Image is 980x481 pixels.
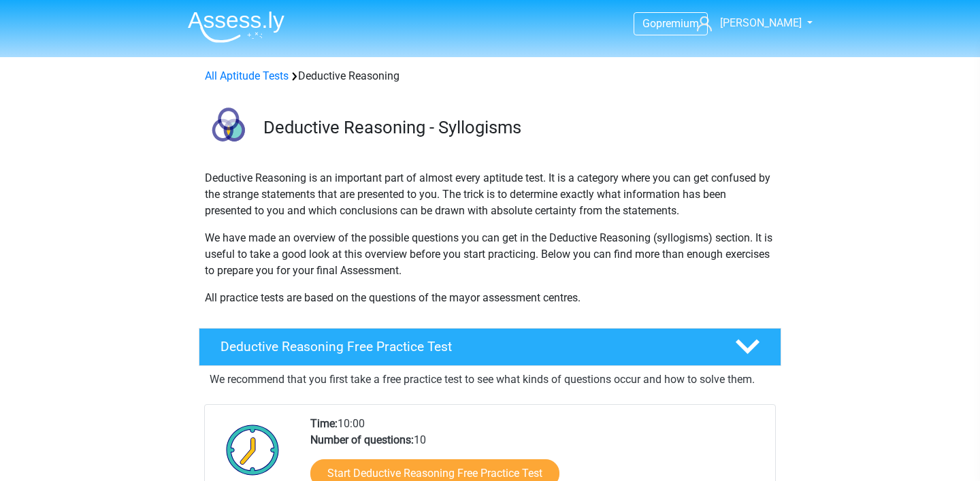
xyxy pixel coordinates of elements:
h4: Deductive Reasoning Free Practice Test [220,339,713,354]
img: Assessly [188,11,284,43]
a: All Aptitude Tests [205,69,289,82]
span: Go [642,17,656,30]
p: We recommend that you first take a free practice test to see what kinds of questions occur and ho... [210,371,770,388]
b: Time: [310,417,338,430]
p: We have made an overview of the possible questions you can get in the Deductive Reasoning (syllog... [205,230,775,279]
span: premium [656,17,699,30]
a: Gopremium [634,14,707,33]
b: Number of questions: [310,433,414,446]
a: [PERSON_NAME] [691,15,803,31]
p: Deductive Reasoning is an important part of almost every aptitude test. It is a category where yo... [205,170,775,219]
h3: Deductive Reasoning - Syllogisms [263,117,770,138]
img: deductive reasoning [199,101,257,159]
span: [PERSON_NAME] [720,16,802,29]
div: Deductive Reasoning [199,68,781,84]
a: Deductive Reasoning Free Practice Test [193,328,787,366]
p: All practice tests are based on the questions of the mayor assessment centres. [205,290,775,306]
